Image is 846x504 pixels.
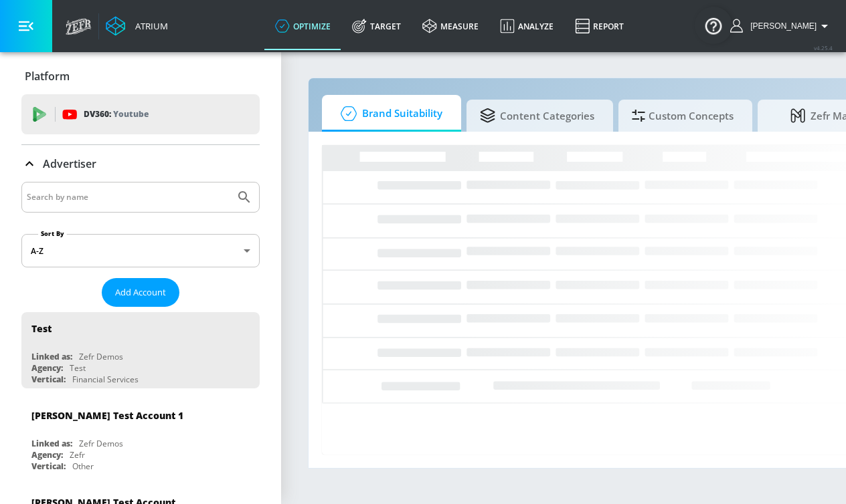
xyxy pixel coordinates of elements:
span: Brand Suitability [335,98,442,130]
div: Vertical: [31,374,66,385]
a: Analyze [489,2,564,50]
span: Content Categories [480,100,594,132]
button: [PERSON_NAME] [730,18,833,34]
p: DV360: [84,107,149,122]
div: Advertiser [21,145,260,182]
span: login as: casey.cohen@zefr.com [745,21,817,31]
div: Test [31,322,52,335]
div: [PERSON_NAME] Test Account 1Linked as:Zefr DemosAgency:ZefrVertical:Other [21,399,260,475]
div: DV360: Youtube [21,94,260,134]
a: Target [341,2,412,50]
label: Sort By [38,229,67,238]
button: Open Resource Center [695,7,732,44]
div: Test [70,362,86,374]
div: Linked as: [31,438,72,449]
div: Agency: [31,362,63,374]
div: Zefr Demos [79,438,123,449]
input: Search by name [27,188,230,206]
div: Agency: [31,449,63,461]
span: Add Account [115,285,166,300]
div: Atrium [130,20,168,32]
div: Vertical: [31,461,66,472]
button: Add Account [102,278,179,307]
div: Platform [21,57,260,95]
div: [PERSON_NAME] Test Account 1 [31,409,183,422]
a: optimize [264,2,341,50]
a: Atrium [106,16,168,36]
div: TestLinked as:Zefr DemosAgency:TestVertical:Financial Services [21,312,260,388]
span: Custom Concepts [632,100,734,132]
p: Youtube [113,107,149,121]
a: Report [564,2,634,50]
div: Zefr [70,449,85,461]
div: Linked as: [31,351,72,362]
div: Financial Services [72,374,139,385]
div: Other [72,461,94,472]
div: Zefr Demos [79,351,123,362]
p: Platform [25,69,70,84]
p: Advertiser [43,156,96,171]
div: A-Z [21,234,260,267]
a: measure [412,2,489,50]
span: v 4.25.4 [814,44,833,51]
